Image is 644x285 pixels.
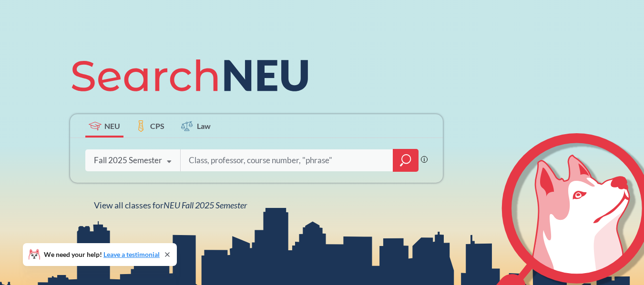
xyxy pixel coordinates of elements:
[94,200,247,210] span: View all classes for
[164,200,247,210] span: NEU Fall 2025 Semester
[150,120,164,131] span: CPS
[104,120,120,131] span: NEU
[197,120,211,131] span: Law
[393,149,419,172] div: magnifying glass
[188,150,386,170] input: Class, professor, course number, "phrase"
[400,154,411,167] svg: magnifying glass
[103,250,160,258] a: Leave a testimonial
[94,155,162,166] div: Fall 2025 Semester
[44,251,160,258] span: We need your help!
